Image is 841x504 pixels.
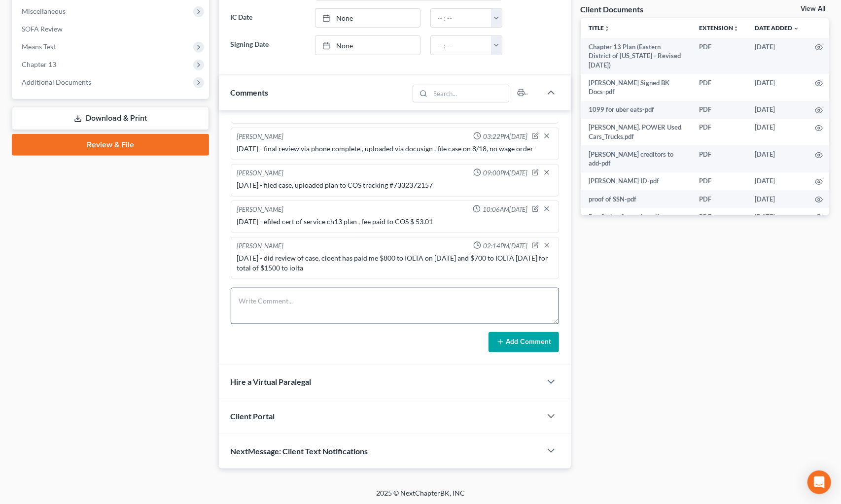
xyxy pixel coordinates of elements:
[589,24,610,32] a: Titleunfold_more
[22,25,63,33] span: SOFA Review
[581,172,691,190] td: [PERSON_NAME] ID-pdf
[22,7,66,15] span: Miscellaneous
[747,119,807,146] td: [DATE]
[747,190,807,208] td: [DATE]
[691,145,747,172] td: PDF
[22,78,91,86] span: Additional Documents
[581,101,691,119] td: 1099 for uber eats-pdf
[483,168,528,178] span: 09:00PM[DATE]
[801,5,825,12] a: View All
[483,241,528,251] span: 02:14PM[DATE]
[755,24,799,32] a: Date Added expand_more
[793,26,799,32] i: expand_more
[699,24,739,32] a: Extensionunfold_more
[483,205,528,214] span: 10:06AM[DATE]
[581,4,644,14] div: Client Documents
[237,241,284,251] div: [PERSON_NAME]
[733,26,739,32] i: unfold_more
[807,470,831,494] div: Open Intercom Messenger
[14,20,209,38] a: SOFA Review
[483,132,528,141] span: 03:22PM[DATE]
[581,208,691,226] td: Pay Stubs- 3 months-pdf
[226,8,311,28] label: IC Date
[747,74,807,101] td: [DATE]
[581,190,691,208] td: proof of SSN-pdf
[747,101,807,119] td: [DATE]
[691,190,747,208] td: PDF
[237,253,553,273] div: [DATE] - did review of case, cloent has paid me $800 to IOLTA on [DATE] and $700 to IOLTA [DATE] ...
[231,377,312,386] span: Hire a Virtual Paralegal
[581,145,691,172] td: [PERSON_NAME] creditors to add-pdf
[315,9,420,28] a: None
[237,168,284,178] div: [PERSON_NAME]
[747,145,807,172] td: [DATE]
[237,180,553,190] div: [DATE] - filed case, uploaded plan to COS tracking #7332372157
[12,134,209,156] a: Review & File
[315,36,420,55] a: None
[604,26,610,32] i: unfold_more
[747,172,807,190] td: [DATE]
[691,119,747,146] td: PDF
[747,208,807,226] td: [DATE]
[237,205,284,215] div: [PERSON_NAME]
[226,35,311,55] label: Signing Date
[237,132,284,142] div: [PERSON_NAME]
[581,74,691,101] td: [PERSON_NAME] Signed BK Docs-pdf
[231,88,269,97] span: Comments
[691,38,747,74] td: PDF
[430,85,509,102] input: Search...
[231,411,275,421] span: Client Portal
[231,446,368,456] span: NextMessage: Client Text Notifications
[237,217,553,227] div: [DATE] - efiled cert of service ch13 plan , fee paid to COS $ 53.01
[431,9,491,28] input: -- : --
[691,74,747,101] td: PDF
[691,172,747,190] td: PDF
[747,38,807,74] td: [DATE]
[691,101,747,119] td: PDF
[431,36,491,55] input: -- : --
[12,107,209,130] a: Download & Print
[581,119,691,146] td: [PERSON_NAME]. POWER Used Cars_Trucks.pdf
[691,208,747,226] td: PDF
[22,60,56,68] span: Chapter 13
[489,332,559,353] button: Add Comment
[581,38,691,74] td: Chapter 13 Plan (Eastern District of [US_STATE] - Revised [DATE])
[22,42,56,51] span: Means Test
[237,144,553,154] div: [DATE] - final review via phone complete , uploaded via docusign , file case on 8/18, no wage order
